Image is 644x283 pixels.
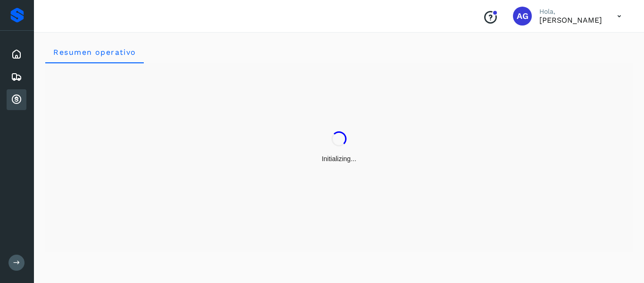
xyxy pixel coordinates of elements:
span: Resumen operativo [53,48,136,57]
p: ALFONSO García Flores [539,16,602,25]
p: Hola, [539,8,602,16]
div: Embarques [7,67,26,87]
div: Inicio [7,44,26,65]
div: Cuentas por cobrar [7,89,26,110]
